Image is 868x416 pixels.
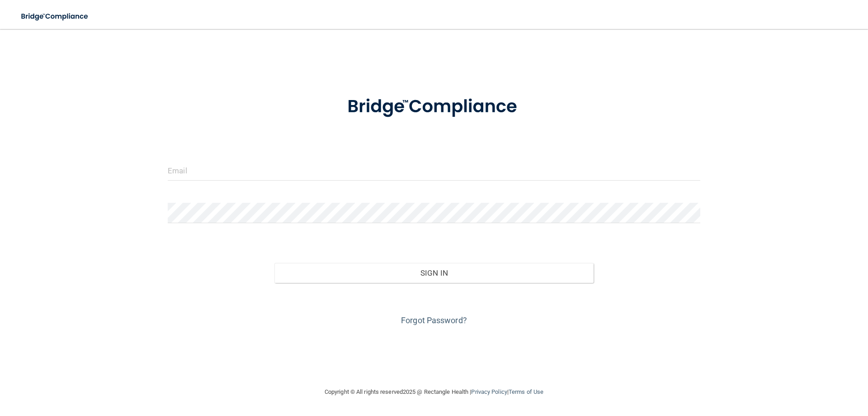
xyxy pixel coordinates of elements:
[168,160,700,181] input: Email
[401,316,467,325] a: Forgot Password?
[329,83,539,130] img: bridge_compliance_login_screen.278c3ca4.svg
[274,263,594,283] button: Sign In
[269,378,599,406] div: Copyright © All rights reserved 2025 @ Rectangle Health | |
[14,7,97,26] img: bridge_compliance_login_screen.278c3ca4.svg
[471,388,507,395] a: Privacy Policy
[509,388,543,395] a: Terms of Use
